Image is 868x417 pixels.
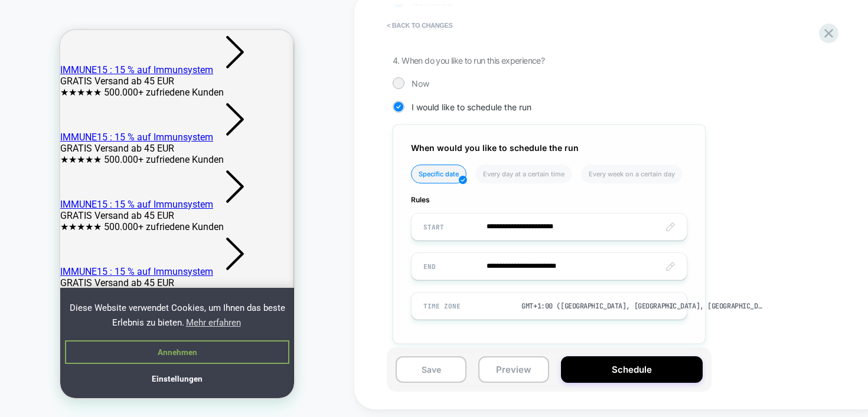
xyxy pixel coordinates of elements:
button: Annehmen [5,310,229,334]
button: Einstellungen [5,337,229,360]
button: < Back to changes [381,16,459,35]
a: Mehr erfahren [124,284,182,301]
button: Save [396,356,466,383]
li: Every week on a certain day [581,165,683,183]
span: Diese Website verwendet Cookies, um Ihnen das beste Erlebnis zu bieten. [5,271,229,301]
span: When would you like to schedule the run [411,143,579,153]
button: Preview [478,356,549,383]
span: I would like to schedule the run [412,102,531,112]
div: GMT+1:00 ([GEOGRAPHIC_DATA], [GEOGRAPHIC_DATA], [GEOGRAPHIC_DATA], [GEOGRAPHIC_DATA], [GEOGRAPHIC... [521,301,766,311]
span: Now [412,78,429,88]
span: Rules [411,195,687,204]
li: Specific date [411,165,466,183]
span: 4. When do you like to run this experience? [393,55,544,65]
button: Schedule [561,356,703,383]
img: down [666,303,675,308]
li: Every day at a certain time [475,165,572,183]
